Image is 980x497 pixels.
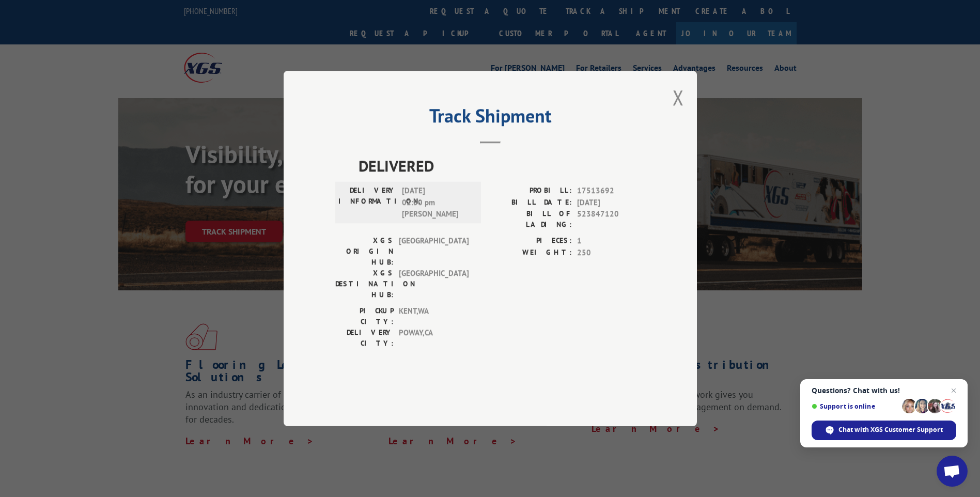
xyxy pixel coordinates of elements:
div: Chat with XGS Customer Support [812,421,956,440]
span: Support is online [812,402,898,410]
label: BILL DATE: [490,197,572,209]
label: WEIGHT: [490,247,572,259]
h2: Track Shipment [335,108,645,128]
span: 250 [577,247,645,259]
label: BILL OF LADING: [490,208,572,230]
div: Open chat [937,456,968,487]
span: KENT , WA [399,305,469,327]
span: Close chat [947,384,960,397]
span: Questions? Chat with us! [812,386,956,395]
label: XGS ORIGIN HUB: [335,235,394,268]
button: Close modal [673,84,684,111]
span: 17513692 [577,185,645,197]
span: [DATE] 02:50 pm [PERSON_NAME] [402,185,472,220]
span: DELIVERED [359,154,645,177]
span: 1 [577,235,645,247]
label: XGS DESTINATION HUB: [335,268,394,300]
span: [GEOGRAPHIC_DATA] [399,235,469,268]
span: [DATE] [577,197,645,209]
span: POWAY , CA [399,327,469,349]
span: [GEOGRAPHIC_DATA] [399,268,469,300]
label: PICKUP CITY: [335,305,394,327]
label: PROBILL: [490,185,572,197]
label: DELIVERY CITY: [335,327,394,349]
span: Chat with XGS Customer Support [838,425,943,434]
label: DELIVERY INFORMATION: [338,185,397,220]
label: PIECES: [490,235,572,247]
span: 523847120 [577,208,645,230]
